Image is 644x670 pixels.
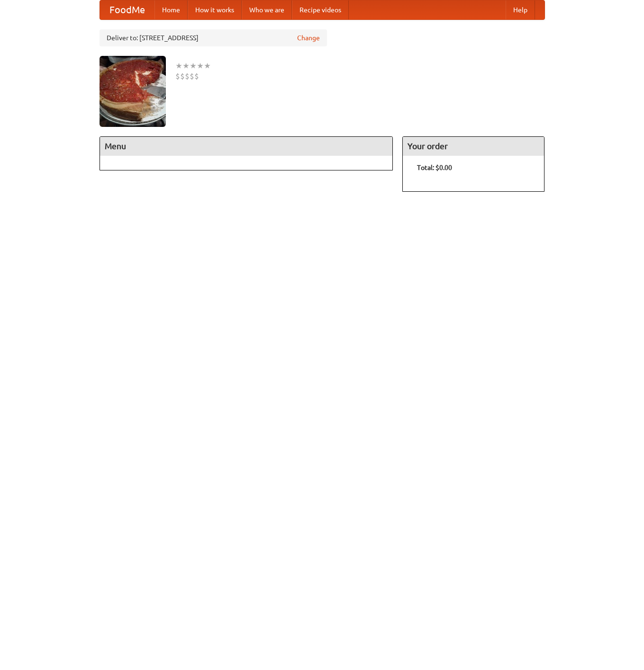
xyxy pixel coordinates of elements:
b: Total: $0.00 [417,164,452,171]
li: $ [175,71,180,81]
li: ★ [204,61,211,71]
a: FoodMe [100,0,154,19]
li: ★ [175,61,182,71]
img: angular.jpg [100,56,166,127]
div: Deliver to: [STREET_ADDRESS] [100,29,327,46]
li: $ [180,71,185,81]
li: $ [194,71,199,81]
a: How it works [188,0,242,19]
a: Home [154,0,188,19]
a: Recipe videos [292,0,349,19]
h4: Your order [403,137,544,156]
a: Who we are [242,0,292,19]
li: $ [185,71,190,81]
li: $ [190,71,194,81]
h4: Menu [100,137,393,156]
li: ★ [190,61,197,71]
a: Change [297,33,320,43]
a: Help [506,0,535,19]
li: ★ [197,61,204,71]
li: ★ [182,61,190,71]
